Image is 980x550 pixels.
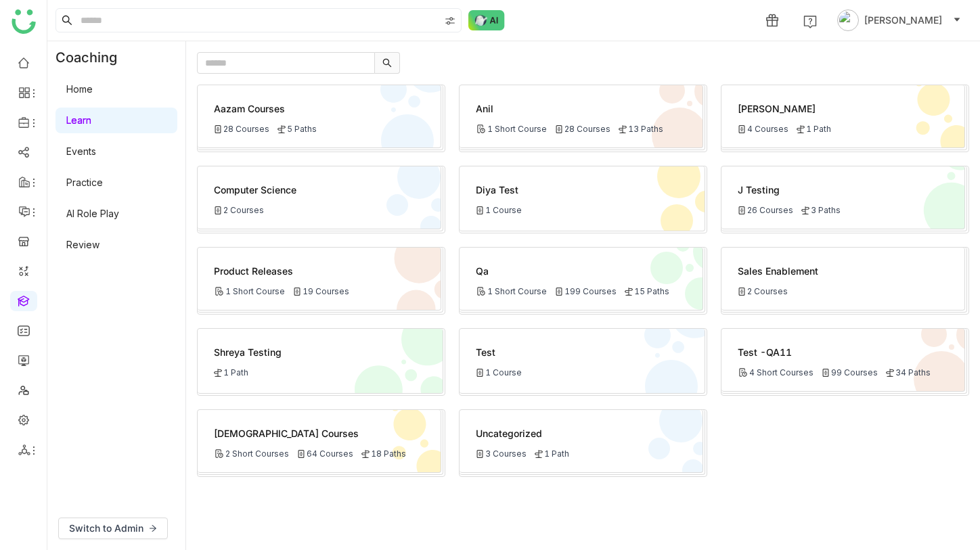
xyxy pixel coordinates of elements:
[66,83,93,95] a: Home
[864,13,942,28] span: [PERSON_NAME]
[555,124,610,134] div: 28 Courses
[214,124,269,134] div: 28 Courses
[66,208,119,219] a: AI Role Play
[738,101,948,116] div: [PERSON_NAME]
[476,124,486,134] img: Short Course
[214,449,224,459] img: Short Course
[738,367,748,377] img: Short Course
[476,264,686,278] div: Qa
[886,367,931,377] div: 34 Paths
[834,9,964,31] button: [PERSON_NAME]
[837,9,859,31] img: avatar
[214,205,264,215] div: 2 Courses
[476,124,547,134] div: 1 Short Course
[619,124,663,134] div: 13 Paths
[535,449,569,459] div: 1 Path
[476,367,522,377] div: 1 Course
[476,286,547,296] div: 1 Short Course
[476,449,527,459] div: 3 Courses
[277,124,317,134] div: 5 Paths
[625,286,669,296] div: 15 Paths
[803,15,817,28] img: help.svg
[797,124,831,134] div: 1 Path
[738,124,788,134] div: 4 Courses
[476,101,686,116] div: Anil
[214,264,424,278] div: Product Releases
[361,449,406,459] div: 18 Paths
[66,177,103,188] a: Practice
[214,183,424,197] div: Computer Science
[445,16,455,26] img: search-type.svg
[738,345,948,359] div: Test -QA11
[66,239,99,250] a: Review
[738,367,814,377] div: 4 Short Courses
[214,286,224,296] img: Short Course
[58,518,168,539] button: Switch to Admin
[66,145,96,157] a: Events
[47,41,137,74] div: Coaching
[476,183,688,197] div: Diya test
[293,286,349,296] div: 19 Courses
[476,426,686,440] div: Uncategorized
[738,286,788,296] div: 2 Courses
[214,426,424,440] div: [DEMOGRAPHIC_DATA] Courses
[297,449,353,459] div: 64 Courses
[12,9,36,34] img: logo
[476,286,486,296] img: Short Course
[214,367,248,377] div: 1 Path
[738,183,948,197] div: j testing
[476,345,688,359] div: test
[476,205,522,215] div: 1 Course
[738,264,948,278] div: Sales Enablement
[69,521,143,536] span: Switch to Admin
[214,286,285,296] div: 1 Short Course
[214,449,289,459] div: 2 Short Courses
[738,205,793,215] div: 26 Courses
[555,286,617,296] div: 199 Courses
[468,10,505,30] img: ask-buddy-normal.svg
[822,367,878,377] div: 99 Courses
[66,114,91,126] a: Learn
[214,345,426,359] div: Shreya testing
[214,101,424,116] div: Aazam Courses
[801,205,841,215] div: 3 Paths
